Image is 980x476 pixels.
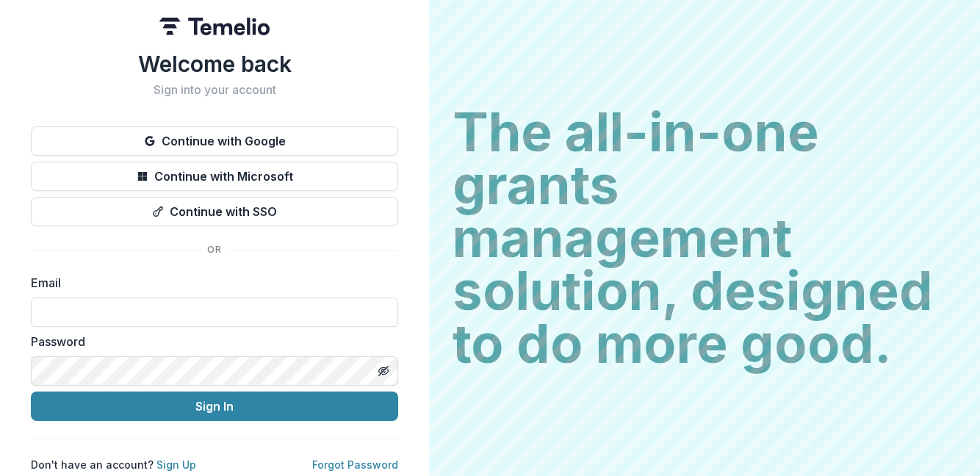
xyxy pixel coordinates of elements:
[159,18,270,35] img: Temelio
[372,359,395,383] button: Toggle password visibility
[31,274,389,292] label: Email
[31,197,398,226] button: Continue with SSO
[31,457,196,472] p: Don't have an account?
[31,126,398,156] button: Continue with Google
[156,458,196,471] a: Sign Up
[31,51,398,77] h1: Welcome back
[312,458,398,471] a: Forgot Password
[31,162,398,191] button: Continue with Microsoft
[31,83,398,97] h2: Sign into your account
[31,392,398,421] button: Sign In
[31,333,389,350] label: Password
